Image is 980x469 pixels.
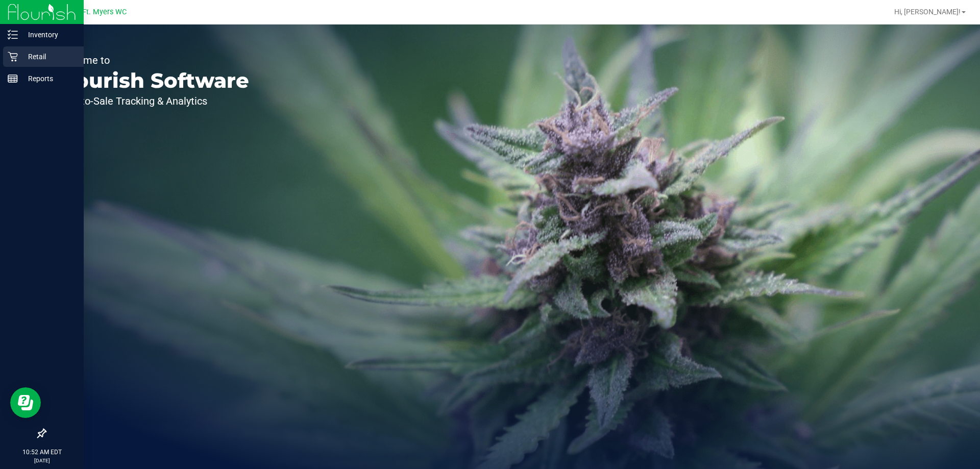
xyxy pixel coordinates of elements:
[55,96,249,106] p: Seed-to-Sale Tracking & Analytics
[55,55,249,65] p: Welcome to
[82,8,127,16] span: Ft. Myers WC
[10,387,41,418] iframe: Resource center
[18,51,79,63] p: Retail
[55,70,249,91] p: Flourish Software
[894,8,961,16] span: Hi, [PERSON_NAME]!
[18,29,79,41] p: Inventory
[8,30,18,40] inline-svg: Inventory
[8,73,18,84] inline-svg: Reports
[5,448,79,457] p: 10:52 AM EDT
[5,457,79,464] p: [DATE]
[8,52,18,62] inline-svg: Retail
[18,72,79,85] p: Reports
